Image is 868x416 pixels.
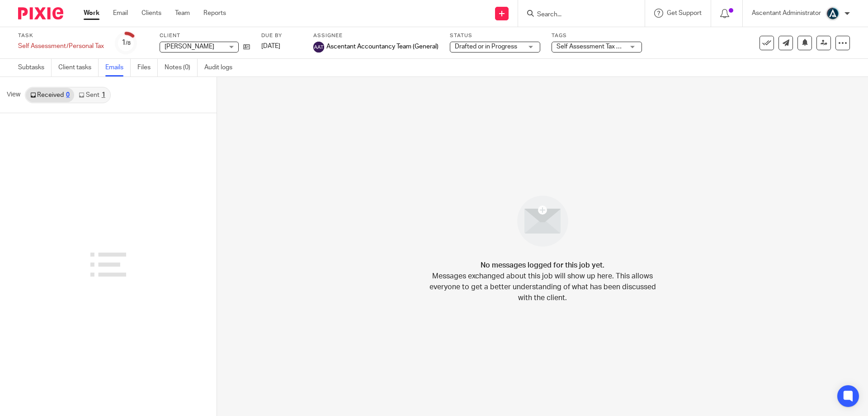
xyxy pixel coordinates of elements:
span: Ascentant Accountancy Team (General) [326,42,439,51]
img: image [511,190,574,253]
div: 0 [66,92,70,98]
a: Team [175,9,190,18]
a: Received0 [26,88,74,102]
a: Reports [203,9,226,18]
label: Client [160,32,250,39]
label: Task [18,32,104,39]
a: Email [113,9,128,18]
input: Search [536,11,618,19]
div: 1 [122,38,131,48]
a: Client tasks [58,59,99,77]
a: Emails [105,59,131,77]
h4: No messages logged for this job yet. [481,260,604,271]
a: Work [84,9,99,18]
a: Audit logs [204,59,239,77]
label: Due by [261,32,302,39]
span: Self Assessment Tax Return [557,43,636,50]
img: Pixie [18,7,63,19]
label: Assignee [313,32,439,39]
span: Drafted or in Progress [455,43,517,50]
a: Notes (0) [165,59,198,77]
a: Clients [142,9,161,18]
span: Get Support [667,10,702,16]
img: svg%3E [313,42,324,53]
label: Tags [552,32,642,39]
label: Status [450,32,540,39]
p: Messages exchanged about this job will show up here. This allows everyone to get a better underst... [423,271,662,303]
a: Subtasks [18,59,52,77]
a: Sent1 [74,88,109,102]
span: [PERSON_NAME] [165,43,214,50]
div: 1 [102,92,105,98]
p: Ascentant Administrator [752,9,821,18]
span: [DATE] [261,43,280,49]
div: Self Assessment/Personal Tax [18,42,104,51]
img: Ascentant%20Round%20Only.png [826,6,840,21]
small: /8 [126,41,131,46]
a: Files [137,59,158,77]
span: View [7,90,20,100]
